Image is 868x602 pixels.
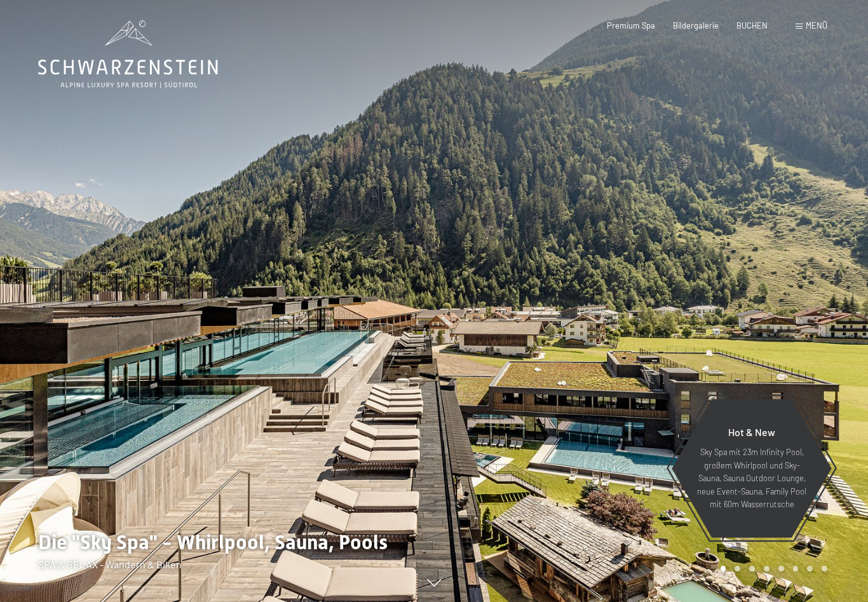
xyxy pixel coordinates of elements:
[778,566,784,571] div: Carousel Page 5
[671,399,832,538] a: Hot & New Sky Spa mit 23m Infinity Pool, großem Whirlpool und Sky-Sauna, Sauna Outdoor Lounge, ne...
[728,426,775,438] span: Hot & New
[735,566,740,571] div: Carousel Page 2
[807,566,813,571] div: Carousel Page 7
[793,566,799,571] div: Carousel Page 6
[736,20,768,31] a: BUCHEN
[749,566,755,571] div: Carousel Page 3
[607,20,655,31] a: Premium Spa
[806,20,827,31] span: Menü
[716,566,827,571] div: Carousel Pagination
[721,566,726,571] div: Carousel Page 1 (Current Slide)
[673,20,719,31] a: Bildergalerie
[764,566,770,571] div: Carousel Page 4
[822,566,827,571] div: Carousel Page 8
[696,446,807,510] p: Sky Spa mit 23m Infinity Pool, großem Whirlpool und Sky-Sauna, Sauna Outdoor Lounge, neue Event-S...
